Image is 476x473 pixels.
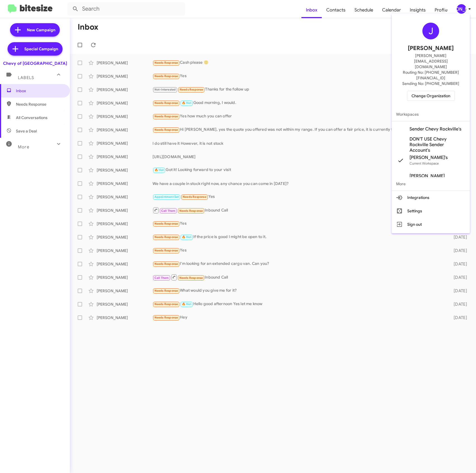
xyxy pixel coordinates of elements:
[410,126,461,132] span: Sender Chevy Rockville's
[407,91,455,101] button: Change Organization
[410,155,448,160] span: [PERSON_NAME]'s
[398,70,463,81] span: Routing No: [PHONE_NUMBER][FINANCIAL_ID]
[392,218,470,231] button: Sign out
[410,173,445,179] span: [PERSON_NAME]
[411,91,450,101] span: Change Organization
[410,161,439,165] span: Current Workspace
[392,191,470,204] button: Integrations
[392,177,470,191] span: More
[410,136,465,153] span: DON'T USE Chevy Rockville Sender Account's
[398,53,463,70] span: [PERSON_NAME][EMAIL_ADDRESS][DOMAIN_NAME]
[408,44,454,53] span: [PERSON_NAME]
[402,81,459,86] span: Sending No: [PHONE_NUMBER]
[422,23,439,39] div: J
[392,204,470,218] button: Settings
[392,108,470,121] span: Workspaces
